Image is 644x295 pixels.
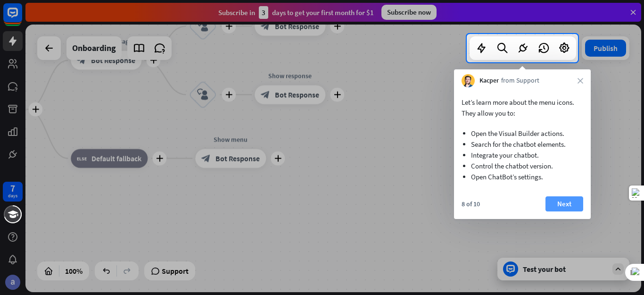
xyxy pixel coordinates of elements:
[578,78,583,84] i: close
[471,160,574,171] li: Control the chatbot version.
[471,128,574,139] li: Open the Visual Builder actions.
[471,150,574,160] li: Integrate your chatbot.
[471,139,574,150] li: Search for the chatbot elements.
[545,196,583,211] button: Next
[462,97,583,118] p: Let’s learn more about the menu icons. They allow you to:
[501,76,539,85] span: from Support
[8,4,36,32] button: Open LiveChat chat widget
[471,171,574,182] li: Open ChatBot’s settings.
[462,200,480,208] div: 8 of 10
[479,76,499,85] span: Kacper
